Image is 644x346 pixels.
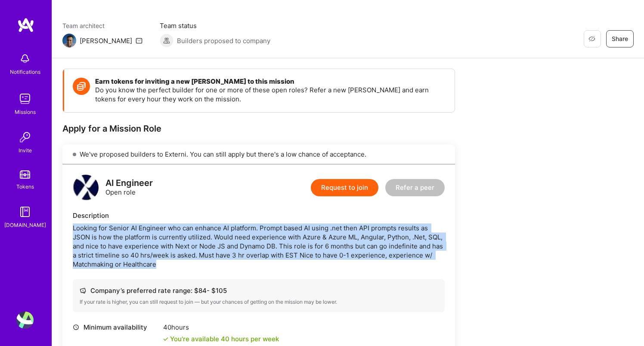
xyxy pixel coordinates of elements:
button: Share [606,30,634,47]
p: Do you know the perfect builder for one or more of these open roles? Refer a new [PERSON_NAME] an... [95,85,446,104]
div: [DOMAIN_NAME] [4,220,46,230]
img: tokens [20,170,30,179]
span: Team status [160,21,270,30]
div: Open role [105,179,153,197]
img: Builders proposed to company [160,34,173,47]
div: We've proposed builders to Externi. You can still apply but there's a low chance of acceptance. [62,145,455,164]
img: teamwork [16,90,34,107]
img: Team Architect [62,34,76,47]
img: guide book [16,203,34,220]
div: AI Engineer [105,179,153,188]
i: icon Cash [80,287,86,294]
div: Minimum availability [73,323,159,332]
img: Invite [16,129,34,146]
div: Description [73,211,445,220]
button: Request to join [311,179,378,196]
div: Missions [15,107,36,116]
a: User Avatar [14,311,36,329]
div: Looking for Senior AI Engineer who can enhance AI platform. Prompt based AI using .net then API p... [73,223,445,269]
div: Company’s preferred rate range: $ 84 - $ 105 [80,286,438,295]
div: [PERSON_NAME] [80,36,132,45]
div: Invite [19,146,32,155]
div: You're available 40 hours per week [163,334,279,343]
div: Apply for a Mission Role [62,123,455,134]
img: Token icon [73,78,90,95]
i: icon Mail [136,37,142,44]
i: icon EyeClosed [588,35,595,42]
img: logo [73,175,99,201]
h4: Earn tokens for inviting a new [PERSON_NAME] to this mission [95,78,446,85]
i: icon Check [163,337,168,342]
span: Team architect [62,21,142,30]
img: logo [17,17,34,33]
i: icon Clock [73,324,79,330]
img: User Avatar [16,311,34,329]
img: bell [16,50,34,67]
div: Notifications [10,67,40,76]
span: Builders proposed to company [177,36,270,45]
div: If your rate is higher, you can still request to join — but your chances of getting on the missio... [80,299,438,305]
div: 40 hours [163,323,279,332]
button: Refer a peer [385,179,445,196]
span: Share [612,35,628,43]
div: Tokens [16,182,34,191]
